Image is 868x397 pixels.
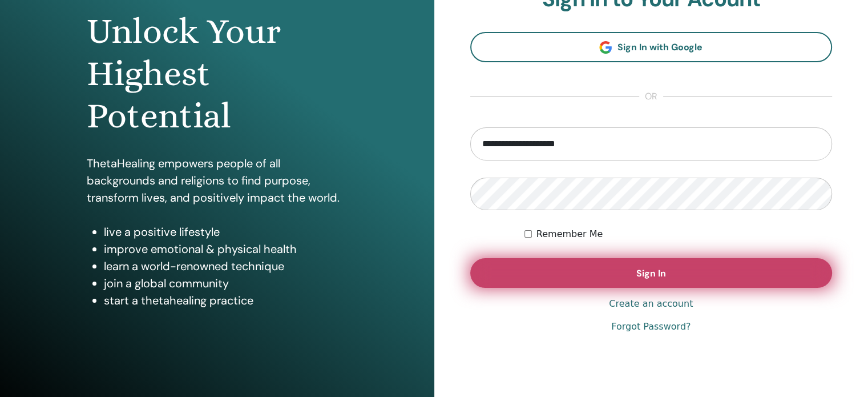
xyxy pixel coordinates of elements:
span: Sign In with Google [617,41,703,53]
span: Sign In [636,267,666,279]
li: learn a world-renowned technique [104,258,348,275]
li: start a thetahealing practice [104,292,348,309]
div: Keep me authenticated indefinitely or until I manually logout [524,227,832,241]
a: Forgot Password? [611,320,691,334]
li: improve emotional & physical health [104,240,348,258]
button: Sign In [470,258,833,288]
a: Sign In with Google [470,32,833,62]
a: Create an account [609,297,693,311]
li: join a global community [104,275,348,292]
span: or [639,90,663,103]
h1: Unlock Your Highest Potential [87,10,348,138]
label: Remember Me [536,227,603,241]
li: live a positive lifestyle [104,223,348,240]
p: ThetaHealing empowers people of all backgrounds and religions to find purpose, transform lives, a... [87,155,348,206]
